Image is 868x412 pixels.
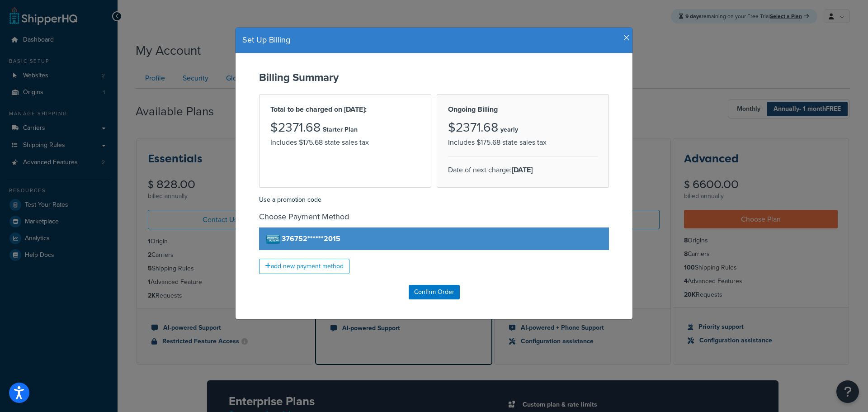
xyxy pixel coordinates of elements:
[409,285,460,299] input: Confirm Order
[259,211,609,223] h4: Choose Payment Method
[500,123,518,136] p: yearly
[323,123,358,136] p: Starter Plan
[266,235,280,244] img: american_express.png
[448,136,547,149] p: Includes $175.68 state sales tax
[259,195,321,204] a: Use a promotion code
[242,34,626,46] h4: Set Up Billing
[448,164,598,176] p: Date of next charge:
[270,136,420,149] p: Includes $175.68 state sales tax
[259,259,349,274] a: add new payment method
[259,71,609,83] h2: Billing Summary
[270,121,321,135] h3: $2371.68
[512,165,533,175] strong: [DATE]
[270,105,420,114] h2: Total to be charged on [DATE]:
[448,105,598,114] h2: Ongoing Billing
[448,121,498,135] h3: $2371.68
